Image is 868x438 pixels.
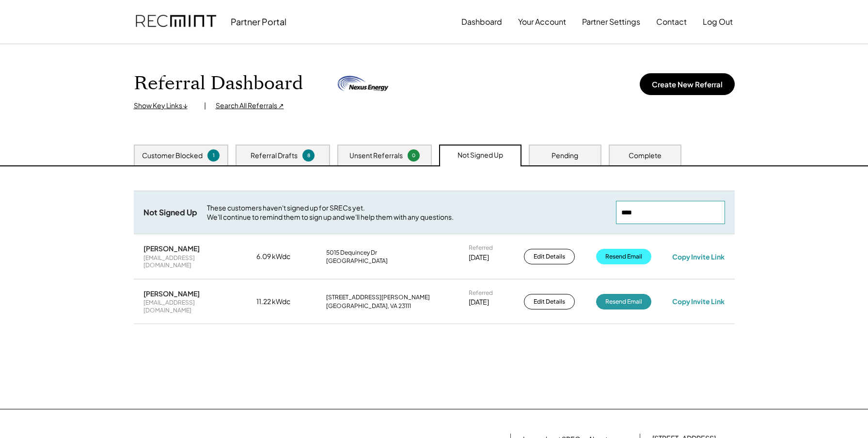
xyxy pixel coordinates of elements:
[142,151,203,161] div: Customer Blocked
[143,244,200,253] div: [PERSON_NAME]
[143,254,236,269] div: [EMAIL_ADDRESS][DOMAIN_NAME]
[256,297,305,307] div: 11.22 kWdc
[469,289,493,297] div: Referred
[337,68,390,98] img: nexus-energy-systems.png
[582,12,640,32] button: Partner Settings
[552,151,578,161] div: Pending
[703,12,733,32] button: Log Out
[134,101,194,111] div: Show Key Links ↓
[326,249,377,257] div: 5015 Dequincey Dr
[469,244,493,252] div: Referred
[326,293,430,301] div: [STREET_ADDRESS][PERSON_NAME]
[672,297,725,306] div: Copy Invite Link
[136,5,216,38] img: recmint-logotype%403x.png
[349,151,403,161] div: Unsent Referrals
[231,16,286,27] div: Partner Portal
[469,253,489,262] div: [DATE]
[326,302,411,310] div: [GEOGRAPHIC_DATA], VA 23111
[518,12,566,32] button: Your Account
[458,150,503,160] div: Not Signed Up
[326,257,388,265] div: [GEOGRAPHIC_DATA]
[304,152,313,159] div: 8
[469,297,489,307] div: [DATE]
[596,249,651,264] button: Resend Email
[524,294,575,309] button: Edit Details
[143,299,236,314] div: [EMAIL_ADDRESS][DOMAIN_NAME]
[596,294,651,309] button: Resend Email
[143,289,200,298] div: [PERSON_NAME]
[409,152,418,159] div: 0
[640,73,735,95] button: Create New Referral
[204,101,206,111] div: |
[251,151,298,161] div: Referral Drafts
[209,152,218,159] div: 1
[216,101,284,111] div: Search All Referrals ↗
[207,203,606,222] div: These customers haven't signed up for SRECs yet. We'll continue to remind them to sign up and we'...
[672,252,725,261] div: Copy Invite Link
[524,249,575,264] button: Edit Details
[461,12,502,32] button: Dashboard
[656,12,687,32] button: Contact
[143,208,197,218] div: Not Signed Up
[629,151,662,161] div: Complete
[256,252,305,261] div: 6.09 kWdc
[134,72,303,95] h1: Referral Dashboard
